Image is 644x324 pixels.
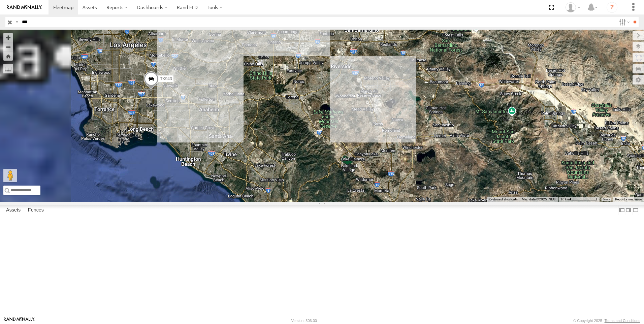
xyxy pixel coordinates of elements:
button: Zoom out [3,42,13,52]
a: Terms and Conditions [605,319,640,323]
label: Measure [3,64,13,73]
label: Dock Summary Table to the Left [618,205,625,215]
a: Terms (opens in new tab) [603,198,610,201]
button: Zoom in [3,33,13,42]
button: Map Scale: 10 km per 78 pixels [558,197,600,202]
button: Drag Pegman onto the map to open Street View [3,169,17,182]
label: Hide Summary Table [632,205,639,215]
i: ? [607,2,617,13]
span: TK943 [160,76,172,81]
label: Search Query [14,17,20,27]
button: Zoom Home [3,52,13,61]
label: Search Filter Options [616,17,631,27]
label: Dock Summary Table to the Right [625,205,632,215]
label: Map Settings [633,75,644,85]
img: rand-logo.svg [7,5,42,10]
div: © Copyright 2025 - [573,319,640,323]
a: Report a map error [615,197,642,201]
label: Assets [3,205,24,215]
div: Version: 306.00 [291,319,317,323]
span: Map data ©2025 INEGI [522,197,556,201]
button: Keyboard shortcuts [489,197,518,202]
label: Fences [25,205,47,215]
a: Visit our Website [4,317,35,324]
div: Norma Casillas [563,2,583,12]
span: 10 km [560,197,570,201]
